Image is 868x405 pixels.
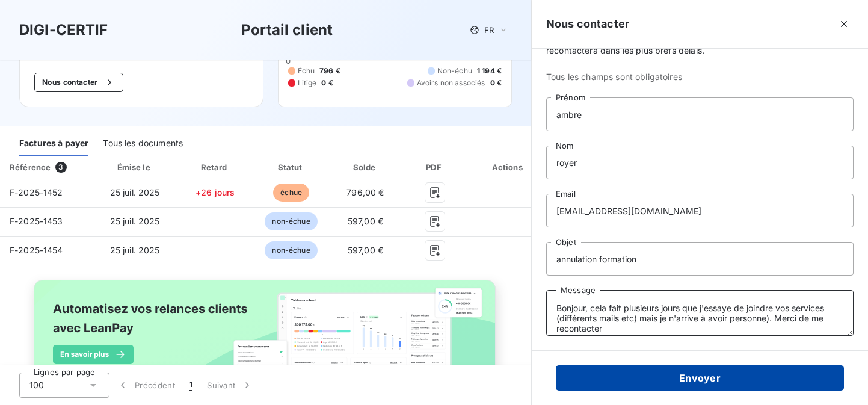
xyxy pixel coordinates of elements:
input: placeholder [546,97,854,131]
span: 1 [189,379,192,391]
span: 597,00 € [348,245,383,255]
span: 3 [55,162,66,173]
div: Factures à payer [19,131,88,156]
span: Litige [298,78,317,88]
div: Statut [256,161,327,173]
button: Envoyer [556,365,844,391]
span: F-2025-1452 [10,187,63,197]
span: non-échue [265,241,317,259]
span: FR [484,25,494,35]
button: 1 [182,373,200,398]
h5: Nous contacter [546,16,629,32]
span: 100 [29,379,44,391]
span: Non-échu [437,66,472,76]
input: placeholder [546,242,854,276]
input: placeholder [546,146,854,179]
span: 25 juil. 2025 [110,187,160,197]
div: PDF [404,161,465,173]
span: 1 194 € [477,66,502,76]
span: 0 [286,56,291,66]
span: 25 juil. 2025 [110,216,160,226]
span: non-échue [265,212,317,230]
textarea: Bonjour, cela fait plusieurs jours que j'essaye de joindre vos services (différents mails etc) ma... [546,290,854,336]
span: 0 € [321,78,333,88]
h3: Portail client [241,19,333,41]
span: 796 € [319,66,340,76]
span: F-2025-1453 [10,216,63,226]
div: Retard [179,161,251,173]
h3: DIGI-CERTIF [19,19,108,41]
div: Solde [331,161,400,173]
span: Échu [298,66,315,76]
button: Suivant [200,373,260,398]
span: Avoirs non associés [417,78,485,88]
span: échue [273,184,309,202]
span: F-2025-1454 [10,245,63,255]
span: Tous les champs sont obligatoires [546,71,854,83]
span: 0 € [490,78,502,88]
button: Nous contacter [34,73,123,92]
span: +26 jours [195,187,235,197]
div: Actions [470,161,547,173]
span: 796,00 € [346,187,384,197]
div: Tous les documents [103,131,183,156]
span: 597,00 € [348,216,383,226]
div: Émise le [96,161,174,173]
div: Référence [10,162,51,172]
button: Précédent [109,373,182,398]
input: placeholder [546,194,854,227]
span: 25 juil. 2025 [110,245,160,255]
